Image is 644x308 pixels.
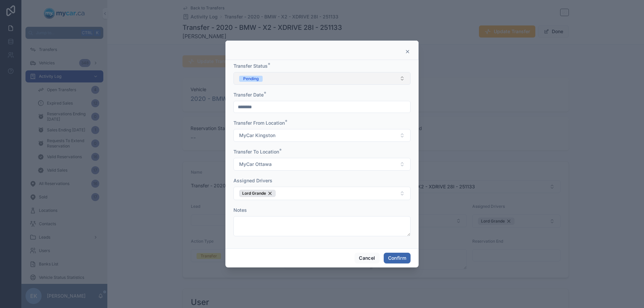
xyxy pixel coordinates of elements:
[233,92,264,98] span: Transfer Date
[233,149,279,155] span: Transfer To Location
[239,132,275,139] span: MyCar Kingston
[239,190,276,197] button: Unselect 31
[233,178,272,183] span: Assigned Drivers
[233,187,411,200] button: Select Button
[233,207,247,213] span: Notes
[239,161,272,168] span: MyCar Ottawa
[233,158,411,171] button: Select Button
[233,63,268,69] span: Transfer Status
[233,72,411,85] button: Select Button
[233,129,411,142] button: Select Button
[243,76,259,82] div: Pending
[384,253,411,263] button: Confirm
[242,191,266,196] span: Lord Grande
[355,253,379,263] button: Cancel
[233,120,285,126] span: Transfer From Location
